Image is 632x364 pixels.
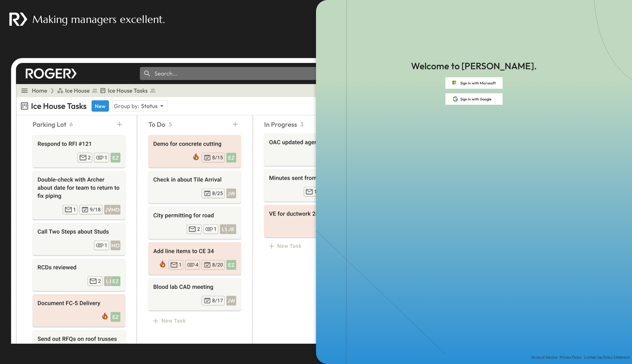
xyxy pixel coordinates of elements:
p: Making managers excellent. [32,12,165,27]
a: Limited Use Policy Statement [584,355,630,359]
img: landing_page_inbox.png [5,52,584,344]
a: Privacy Policy [560,355,582,359]
p: Welcome to [PERSON_NAME]. [411,60,537,73]
a: Terms of Service [531,355,557,359]
button: Sign in with Google [445,93,503,105]
button: Sign in with Microsoft [445,77,503,89]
